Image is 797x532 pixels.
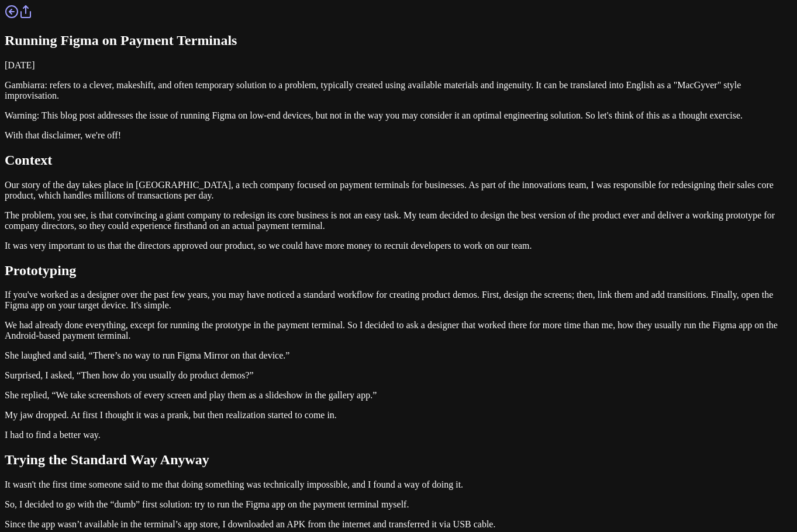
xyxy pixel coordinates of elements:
[5,370,792,381] p: Surprised, I asked, “Then how do you usually do product demos?”
[5,390,792,401] p: She replied, “We take screenshots of every screen and play them as a slideshow in the gallery app.”
[5,80,792,101] p: Gambiarra: refers to a clever, makeshift, and often temporary solution to a problem, typically cr...
[5,290,792,311] p: If you've worked as a designer over the past few years, you may have noticed a standard workflow ...
[5,130,792,141] p: With that disclaimer, we're off!
[5,350,792,361] p: She laughed and said, “There’s no way to run Figma Mirror on that device.”
[5,410,792,420] p: My jaw dropped. At first I thought it was a prank, but then realization started to come in.
[5,320,792,341] p: We had already done everything, except for running the prototype in the payment terminal. So I de...
[5,430,792,440] p: I had to find a better way.
[5,241,792,251] p: It was very important to us that the directors approved our product, so we could have more money ...
[5,452,792,468] h2: Trying the Standard Way Anyway
[5,33,792,48] h1: Running Figma on Payment Terminals
[5,180,792,201] p: Our story of the day takes place in [GEOGRAPHIC_DATA], a tech company focused on payment terminal...
[5,110,792,121] p: Warning: This blog post addresses the issue of running Figma on low-end devices, but not in the w...
[5,210,792,231] p: The problem, you see, is that convincing a giant company to redesign its core business is not an ...
[5,519,792,530] p: Since the app wasn’t available in the terminal’s app store, I downloaded an APK from the internet...
[5,263,792,279] h2: Prototyping
[5,499,792,510] p: So, I decided to go with the “dumb” first solution: try to run the Figma app on the payment termi...
[5,479,792,490] p: It wasn't the first time someone said to me that doing something was technically impossible, and ...
[5,152,792,168] h2: Context
[5,60,35,70] time: [DATE]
